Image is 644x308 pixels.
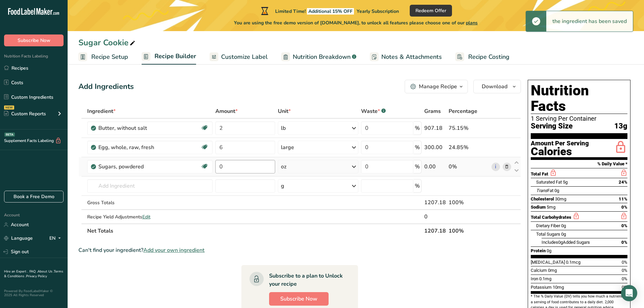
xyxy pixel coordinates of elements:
[4,191,64,203] a: Book a Free Demo
[531,205,546,210] span: Sodium
[531,248,546,253] span: Protein
[87,107,116,115] span: Ingredient
[78,49,128,65] a: Recipe Setup
[281,49,356,65] a: Nutrition Breakdown
[531,285,552,290] span: Potassium
[554,188,559,193] span: 0g
[415,7,446,14] span: Redeem Offer
[260,7,399,15] div: Limited Time!
[548,268,557,273] span: 0mg
[531,215,571,220] span: Total Carbohydrates
[221,52,268,62] span: Customize Label
[539,276,551,281] span: 0.1mg
[210,49,268,65] a: Customize Label
[449,198,489,207] div: 100%
[98,163,183,171] div: Sugars, powdered
[563,180,568,185] span: 5g
[215,107,238,115] span: Amount
[531,160,627,168] section: % Daily Value *
[547,248,551,253] span: 0g
[29,269,38,274] a: FAQ .
[78,81,134,92] div: Add Ingredients
[547,205,555,210] span: 5mg
[307,8,354,15] span: Additional 15% OFF
[424,198,446,207] div: 1207.18
[531,140,589,147] div: Amount Per Serving
[536,232,560,237] span: Total Sugars
[91,52,128,62] span: Recipe Setup
[87,213,213,220] div: Recipe Yield Adjustments
[4,105,14,110] div: NEW
[4,269,28,274] a: Hire an Expert .
[26,274,47,279] a: Privacy Policy
[614,122,627,131] span: 13g
[542,240,590,245] span: Includes Added Sugars
[424,143,446,151] div: 300.00
[98,143,183,151] div: Egg, whole, raw, fresh
[466,20,478,26] span: plans
[447,223,490,238] th: 100%
[357,8,399,15] span: Yearly Subscription
[423,223,447,238] th: 1207.18
[410,5,452,17] button: Redeem Offer
[78,37,137,49] div: Sugar Cookie
[280,295,317,303] span: Subscribe Now
[281,124,286,132] div: lb
[531,276,538,281] span: Iron
[86,223,423,238] th: Net Totals
[449,107,477,115] span: Percentage
[4,133,15,137] div: BETA
[553,285,564,290] span: 10mg
[49,234,64,242] div: EN
[405,80,468,93] button: Manage Recipe
[449,163,489,171] div: 0%
[281,143,294,151] div: large
[424,107,441,115] span: Grams
[531,83,627,114] h1: Nutrition Facts
[622,285,627,290] span: 0%
[531,171,548,176] span: Total Fat
[531,268,547,273] span: Calcium
[143,246,205,254] span: Add your own ingredient
[622,276,627,281] span: 0%
[531,122,573,131] span: Serving Size
[4,289,64,297] div: Powered By FoodLabelMaker © 2025 All Rights Reserved
[621,285,637,301] div: Open Intercom Messenger
[473,80,521,93] button: Download
[4,34,64,46] button: Subscribe Now
[18,37,50,44] span: Subscribe Now
[142,49,196,65] a: Recipe Builder
[293,52,351,62] span: Nutrition Breakdown
[424,213,446,221] div: 0
[531,147,589,157] div: Calories
[531,196,554,202] span: Cholesterol
[234,19,478,26] span: You are using the free demo version of [DOMAIN_NAME], to unlock all features please choose one of...
[38,269,54,274] a: About Us .
[619,180,627,185] span: 24%
[381,52,442,62] span: Notes & Attachments
[142,214,150,220] span: Edit
[449,143,489,151] div: 24.85%
[361,107,386,115] div: Waste
[566,260,580,265] span: 0.1mcg
[281,163,286,171] div: oz
[87,199,213,206] div: Gross Totals
[154,52,196,61] span: Recipe Builder
[622,268,627,273] span: 0%
[269,272,344,288] div: Subscribe to a plan to Unlock your recipe
[555,196,566,202] span: 30mg
[4,110,46,117] div: Custom Reports
[561,223,566,228] span: 0g
[558,240,563,245] span: 0g
[449,124,489,132] div: 75.15%
[468,52,509,62] span: Recipe Costing
[621,223,627,228] span: 0%
[619,196,627,202] span: 11%
[87,179,213,193] input: Add Ingredient
[536,180,562,185] span: Saturated Fat
[269,292,329,306] button: Subscribe Now
[278,107,291,115] span: Unit
[622,260,627,265] span: 0%
[4,269,63,279] a: Terms & Conditions .
[98,124,183,132] div: Butter, without salt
